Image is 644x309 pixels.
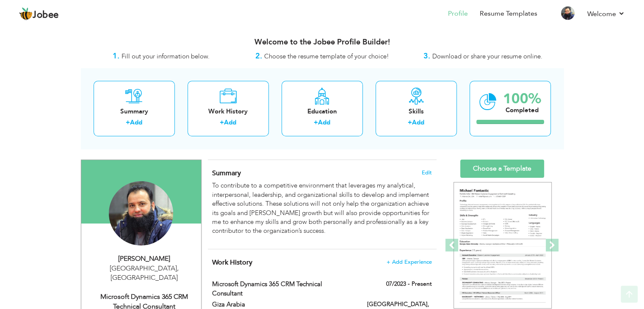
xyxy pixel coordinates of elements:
[422,170,432,176] span: Edit
[212,169,431,177] h4: Adding a summary is a quick and easy way to highlight your experience and interests.
[130,118,142,127] a: Add
[194,107,262,116] div: Work History
[212,280,354,298] label: Microsoft Dynamics 365 CRM Technical Consultant
[561,6,575,20] img: Profile Img
[255,51,262,61] strong: 2.
[382,107,450,116] div: Skills
[503,106,541,115] div: Completed
[122,52,210,61] span: Fill out your information below.
[448,9,468,19] a: Profile
[460,160,544,178] a: Choose a Template
[503,92,541,106] div: 100%
[100,107,168,116] div: Summary
[212,181,431,236] p: To contribute to a competitive environment that leverages my analytical, interpersonal, leadershi...
[587,9,625,19] a: Welcome
[212,300,354,309] label: Giza Arabia
[412,118,424,127] a: Add
[212,168,241,178] span: Summary
[88,264,201,283] div: [GEOGRAPHIC_DATA] [GEOGRAPHIC_DATA]
[480,9,537,19] a: Resume Templates
[264,52,389,61] span: Choose the resume template of your choice!
[386,280,432,288] label: 07/2023 - Present
[126,118,130,127] label: +
[220,118,224,127] label: +
[113,51,119,61] strong: 1.
[423,51,430,61] strong: 3.
[212,258,252,267] span: Work History
[432,52,542,61] span: Download or share your resume online.
[109,181,173,246] img: Muhammad Zaheer Ul Haq
[314,118,318,127] label: +
[88,254,201,264] div: [PERSON_NAME]
[387,259,432,265] span: + Add Experience
[19,7,59,21] a: Jobee
[33,11,59,20] span: Jobee
[212,258,431,267] h4: This helps to show the companies you have worked for.
[408,118,412,127] label: +
[19,7,33,21] img: jobee.io
[318,118,330,127] a: Add
[224,118,236,127] a: Add
[177,264,179,273] span: ,
[81,38,564,47] h3: Welcome to the Jobee Profile Builder!
[288,107,356,116] div: Education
